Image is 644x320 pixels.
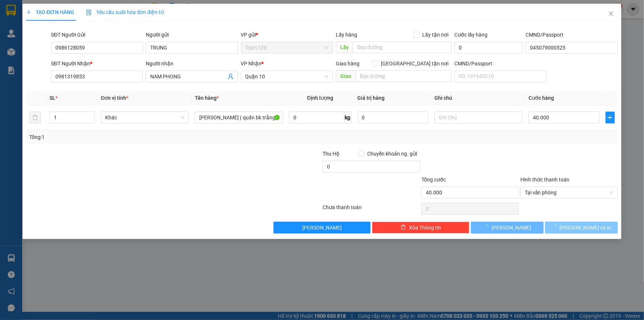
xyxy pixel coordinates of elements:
label: Hình thức thanh toán [520,177,569,183]
button: [PERSON_NAME] [471,222,544,234]
span: Tại văn phòng [525,187,613,198]
span: VP Nhận [241,61,262,67]
button: [PERSON_NAME] [273,222,371,234]
span: [PERSON_NAME] [492,224,531,232]
input: Cước lấy hàng [455,42,523,54]
span: [PERSON_NAME] và In [560,224,612,232]
span: plus [606,115,614,120]
th: Ghi chú [431,91,526,105]
button: [PERSON_NAME] và In [545,222,618,234]
span: [GEOGRAPHIC_DATA] tận nơi [378,59,452,68]
span: Lấy [336,41,353,53]
span: delete [401,225,406,231]
span: close [608,11,614,17]
span: user-add [228,74,234,79]
div: CMND/Passport [526,31,618,39]
input: Ghi Chú [434,112,523,123]
input: Dọc đường [355,70,452,82]
span: plus [26,10,31,15]
span: Yêu cầu xuất hóa đơn điện tử [86,9,164,15]
span: Xóa Thông tin [409,224,441,232]
span: [PERSON_NAME] [302,224,342,232]
span: Lấy hàng [336,32,357,38]
span: Tên hàng [195,95,219,101]
span: Định lượng [307,95,333,101]
div: Chưa thanh toán [322,203,421,216]
span: Thu Hộ [323,151,340,157]
input: VD: Bàn, Ghế [195,112,283,123]
div: Người gửi [146,31,238,39]
div: Người nhận [146,59,238,68]
span: Giao hàng [336,61,359,67]
span: kg [344,112,352,123]
button: Close [601,4,621,24]
span: Giao [336,70,355,82]
div: SĐT Người Gửi [51,31,143,39]
label: Cước lấy hàng [455,32,488,38]
span: Trạm 128 [245,42,328,53]
button: deleteXóa Thông tin [372,222,469,234]
div: Tổng: 1 [29,133,249,141]
span: Quận 10 [245,71,328,82]
span: Giá trị hàng [358,95,385,101]
div: SĐT Người Nhận [51,59,143,68]
button: plus [606,112,615,123]
span: TẠO ĐƠN HÀNG [26,9,74,15]
span: Chuyển khoản ng. gửi [364,150,420,158]
span: loading [483,225,492,230]
button: delete [29,112,41,123]
span: Khác [105,112,185,123]
span: loading [552,225,560,230]
input: Dọc đường [353,41,452,53]
div: CMND/Passport [455,59,547,68]
input: 0 [358,112,429,123]
div: VP gửi [241,31,333,39]
span: Cước hàng [528,95,554,101]
span: Lấy tận nơi [420,31,452,39]
span: Tổng cước [421,177,446,183]
img: icon [86,10,92,16]
span: SL [49,95,55,101]
span: Đơn vị tính [101,95,128,101]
